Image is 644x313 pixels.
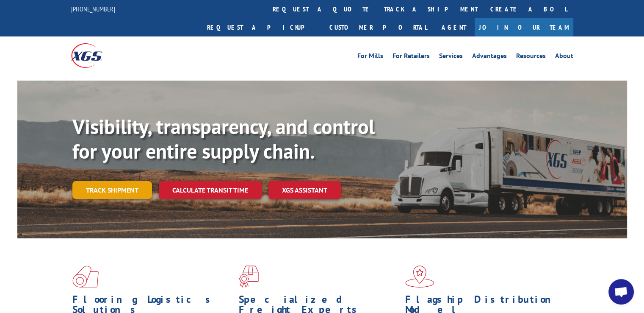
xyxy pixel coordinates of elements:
img: xgs-icon-flagship-distribution-model-red [405,265,434,288]
a: Calculate transit time [159,181,262,199]
div: Open chat [608,279,634,305]
a: Customer Portal [323,18,433,36]
a: Join Our Team [475,18,573,36]
img: xgs-icon-total-supply-chain-intelligence-red [72,265,99,288]
a: About [555,53,573,62]
a: Track shipment [72,181,152,199]
b: Visibility, transparency, and control for your entire supply chain. [72,113,375,164]
a: XGS ASSISTANT [268,181,341,199]
img: xgs-icon-focused-on-flooring-red [239,265,259,288]
a: Resources [516,53,546,62]
a: For Mills [357,53,383,62]
a: Request a pickup [201,18,323,36]
a: Advantages [472,53,507,62]
a: For Retailers [392,53,430,62]
a: [PHONE_NUMBER] [71,5,115,13]
a: Services [439,53,463,62]
a: Agent [433,18,475,36]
